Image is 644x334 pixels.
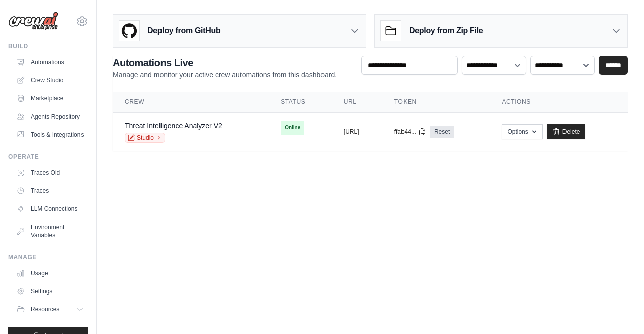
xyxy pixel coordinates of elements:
[12,301,88,317] button: Resources
[547,124,586,139] a: Delete
[409,25,483,37] h3: Deploy from Zip File
[12,108,88,125] a: Agents Repository
[269,92,332,113] th: Status
[12,265,88,281] a: Usage
[502,124,542,139] button: Options
[430,126,454,138] a: Reset
[31,305,59,313] span: Resources
[394,128,426,136] button: ffab44...
[12,283,88,299] a: Settings
[8,42,88,50] div: Build
[125,133,165,143] a: Studio
[12,201,88,217] a: LLM Connections
[147,25,220,37] h3: Deploy from GitHub
[12,183,88,199] a: Traces
[12,219,88,243] a: Environment Variables
[125,122,222,130] a: Threat Intelligence Analyzer V2
[12,127,88,143] a: Tools & Integrations
[332,92,382,113] th: URL
[113,92,269,113] th: Crew
[113,56,337,70] h2: Automations Live
[281,121,304,135] span: Online
[12,72,88,88] a: Crew Studio
[8,12,58,31] img: Logo
[382,92,490,113] th: Token
[8,253,88,261] div: Manage
[12,90,88,106] a: Marketplace
[12,54,88,70] a: Automations
[490,92,628,113] th: Actions
[113,70,337,80] p: Manage and monitor your active crew automations from this dashboard.
[12,165,88,181] a: Traces Old
[119,21,139,41] img: GitHub Logo
[8,153,88,161] div: Operate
